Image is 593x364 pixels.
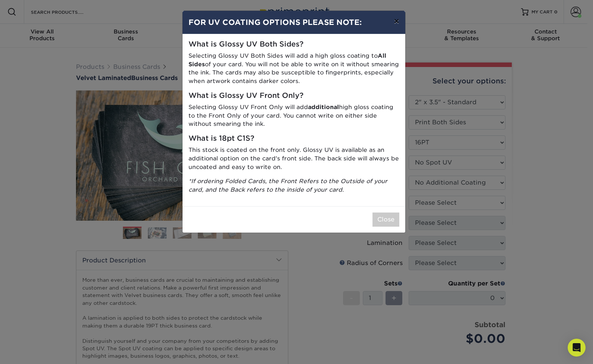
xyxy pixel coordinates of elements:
[372,213,399,227] button: Close
[188,92,399,100] h5: What is Glossy UV Front Only?
[188,178,387,193] i: *If ordering Folded Cards, the Front Refers to the Outside of your card, and the Back refers to t...
[188,52,399,86] p: Selecting Glossy UV Both Sides will add a high gloss coating to of your card. You will not be abl...
[188,103,399,128] p: Selecting Glossy UV Front Only will add high gloss coating to the Front Only of your card. You ca...
[188,40,399,49] h5: What is Glossy UV Both Sides?
[188,52,386,68] strong: All Sides
[388,11,405,32] button: ×
[188,146,399,171] p: This stock is coated on the front only. Glossy UV is available as an additional option on the car...
[188,17,399,28] h4: FOR UV COATING OPTIONS PLEASE NOTE:
[568,339,586,357] div: Open Intercom Messenger
[188,134,399,143] h5: What is 18pt C1S?
[308,103,339,111] strong: additional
